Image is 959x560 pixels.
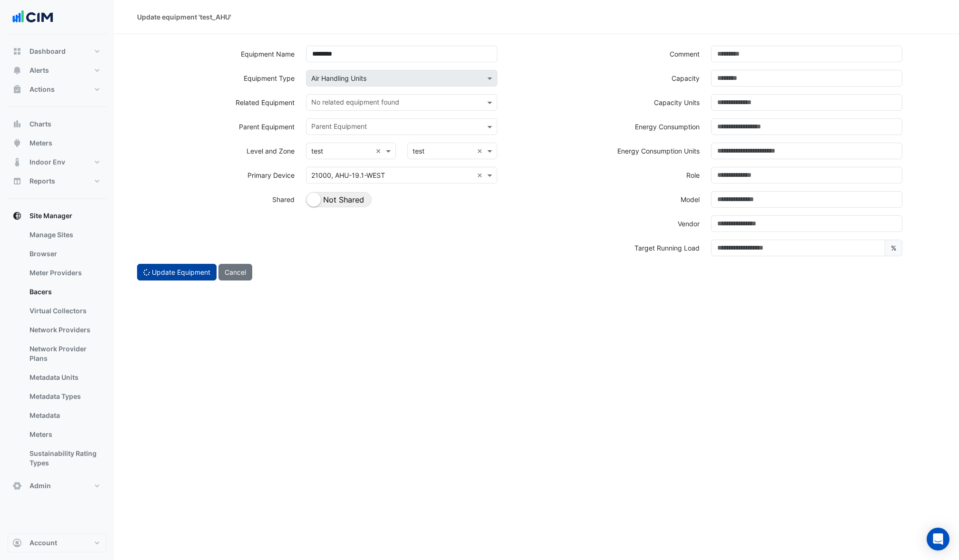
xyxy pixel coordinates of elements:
label: Level and Zone [247,143,295,159]
label: Shared [272,191,295,208]
label: Model [681,191,700,208]
label: Related Equipment [236,94,295,111]
button: Admin [8,476,107,495]
div: Update equipment 'test_AHU' [137,12,231,22]
label: Role [686,167,700,183]
button: Actions [8,80,107,99]
a: Metadata [22,406,107,425]
button: Update Equipment [137,264,217,280]
button: Dashboard [8,42,107,61]
label: Target Running Load [634,240,700,256]
span: Site Manager [30,211,72,221]
a: Network Providers [22,320,107,339]
label: Energy Consumption Units [617,143,700,159]
app-icon: Charts [12,119,22,129]
app-icon: Meters [12,138,22,148]
button: Account [8,533,107,552]
label: Energy Consumption [635,118,700,135]
button: Indoor Env [8,153,107,172]
a: Network Provider Plans [22,339,107,368]
a: Manage Sites [22,225,107,244]
app-icon: Site Manager [12,211,22,221]
a: Meters [22,425,107,444]
span: Clear [477,170,485,180]
span: Alerts [30,66,49,75]
div: Parent Equipment [310,121,367,134]
span: Actions [30,85,55,94]
a: Virtual Collectors [22,301,107,320]
app-icon: Alerts [12,66,22,75]
span: Meters [30,138,52,148]
a: Sustainability Rating Types [22,444,107,473]
label: Comment [670,46,700,62]
span: Clear [477,146,485,156]
button: Charts [8,115,107,134]
a: Bacers [22,282,107,301]
button: Site Manager [8,206,107,225]
button: Cancel [218,264,252,280]
label: Equipment Type [244,70,295,87]
a: Metadata Types [22,387,107,406]
app-icon: Indoor Env [12,157,22,167]
a: Browser [22,244,107,263]
label: Primary Device [247,167,295,183]
app-ace-select: The equipment type cannot be modified as this equipment has favourites [306,70,497,87]
app-icon: Actions [12,85,22,94]
div: Open Intercom Messenger [927,528,949,550]
span: Admin [30,481,51,491]
button: Meters [8,134,107,153]
span: Reports [30,176,55,186]
button: Alerts [8,61,107,80]
label: Equipment Name [241,46,295,62]
label: Capacity [672,70,700,87]
span: Clear [376,146,384,156]
img: Company Logo [11,8,54,27]
span: Indoor Env [30,157,65,167]
app-icon: Dashboard [12,47,22,56]
label: Capacity Units [654,94,700,111]
label: Parent Equipment [239,118,295,135]
span: Account [30,538,57,548]
div: No related equipment found [310,97,399,109]
div: Site Manager [8,225,107,476]
button: Reports [8,172,107,191]
app-icon: Reports [12,176,22,186]
app-icon: Admin [12,481,22,491]
label: Vendor [678,215,700,232]
span: % [885,240,902,256]
span: Dashboard [30,47,66,56]
a: Metadata Units [22,368,107,387]
a: Meter Providers [22,263,107,282]
span: Charts [30,119,51,129]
